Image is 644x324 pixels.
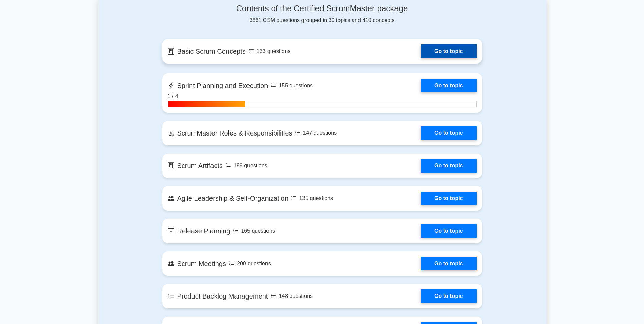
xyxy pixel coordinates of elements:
[421,126,476,140] a: Go to topic
[421,224,476,238] a: Go to topic
[421,257,476,270] a: Go to topic
[421,289,476,303] a: Go to topic
[421,159,476,173] a: Go to topic
[162,4,482,14] h4: Contents of the Certified ScrumMaster package
[421,192,476,205] a: Go to topic
[162,4,482,24] div: 3861 CSM questions grouped in 30 topics and 410 concepts
[421,79,476,92] a: Go to topic
[421,44,476,58] a: Go to topic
